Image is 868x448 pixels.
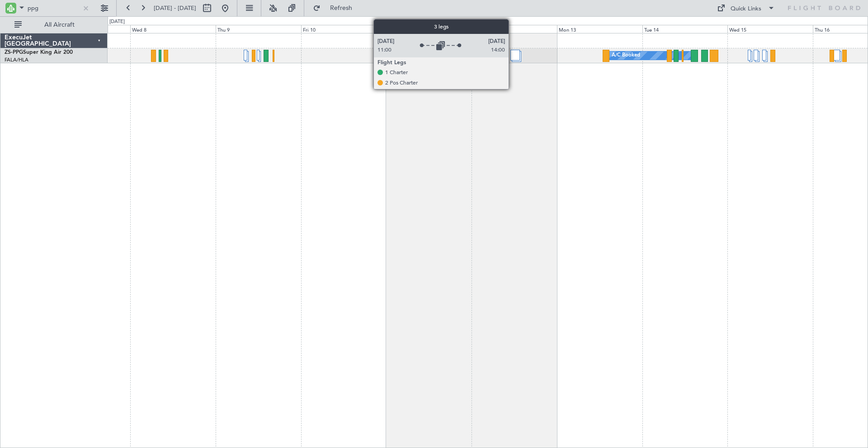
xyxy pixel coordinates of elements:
[386,25,472,33] div: Sat 11
[301,25,387,33] div: Fri 10
[557,25,642,33] div: Mon 13
[130,25,216,33] div: Wed 8
[731,5,761,14] div: Quick Links
[216,25,301,33] div: Thu 9
[612,49,640,62] div: A/C Booked
[309,1,363,15] button: Refresh
[5,57,28,63] a: FALA/HLA
[154,4,196,12] span: [DATE] - [DATE]
[642,25,728,33] div: Tue 14
[24,22,95,28] span: All Aircraft
[727,25,813,33] div: Wed 15
[28,1,80,15] input: A/C (Reg. or Type)
[472,25,557,33] div: Sun 12
[5,50,23,55] span: ZS-PPG
[109,18,125,26] div: [DATE]
[5,50,73,55] a: ZS-PPGSuper King Air 200
[10,18,98,32] button: All Aircraft
[712,1,779,15] button: Quick Links
[322,5,360,11] span: Refresh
